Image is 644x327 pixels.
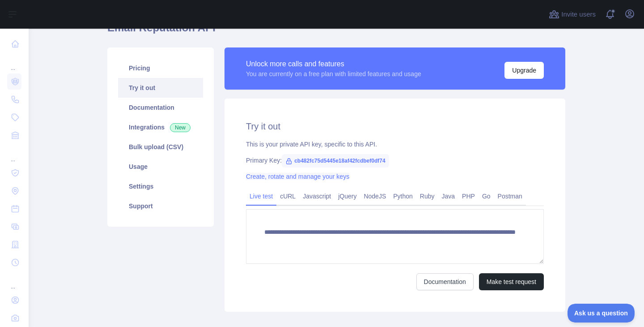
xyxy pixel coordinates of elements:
[170,123,191,132] span: New
[479,273,544,290] button: Make test request
[416,189,438,203] a: Ruby
[299,189,335,203] a: Javascript
[458,189,479,203] a: PHP
[438,189,459,203] a: Java
[494,189,526,203] a: Postman
[107,21,565,42] h1: Email Reputation API
[118,196,203,216] a: Support
[246,156,544,165] div: Primary Key:
[118,176,203,196] a: Settings
[246,140,544,149] div: This is your private API key, specific to this API.
[390,189,416,203] a: Python
[479,189,494,203] a: Go
[504,62,544,79] button: Upgrade
[118,98,203,117] a: Documentation
[118,78,203,98] a: Try it out
[246,69,421,78] div: You are currently on a free plan with limited features and usage
[561,9,596,20] span: Invite users
[282,154,389,168] span: cb482fc75d5445e18af42fcdbef0df74
[246,173,349,180] a: Create, rotate and manage your keys
[246,59,421,69] div: Unlock more calls and features
[276,189,299,203] a: cURL
[118,137,203,157] a: Bulk upload (CSV)
[118,117,203,137] a: Integrations New
[246,189,276,203] a: Live test
[568,304,635,323] iframe: Toggle Customer Support
[547,7,597,22] button: Invite users
[416,273,474,290] a: Documentation
[335,189,360,203] a: jQuery
[118,157,203,176] a: Usage
[118,58,203,78] a: Pricing
[7,145,21,163] div: ...
[360,189,390,203] a: NodeJS
[7,54,21,72] div: ...
[246,120,544,133] h2: Try it out
[7,272,21,290] div: ...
